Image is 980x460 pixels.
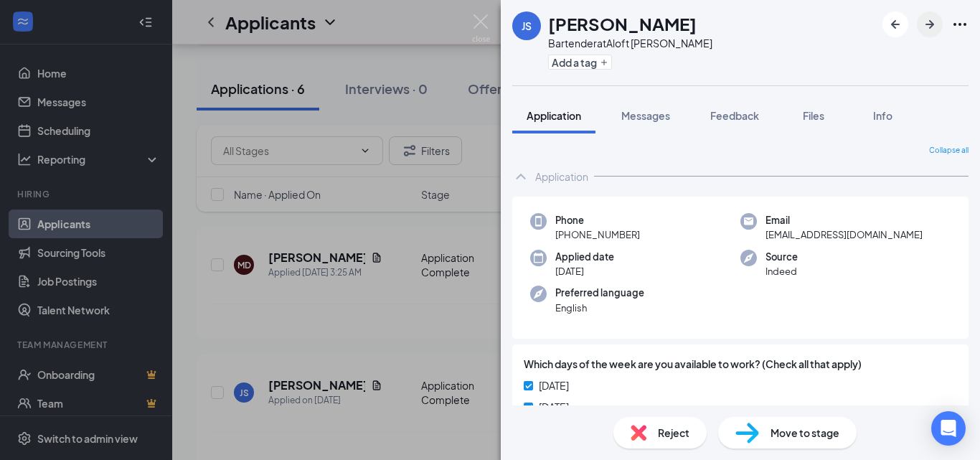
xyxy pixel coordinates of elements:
[803,109,824,122] span: Files
[555,286,644,300] span: Preferred language
[931,411,966,446] div: Open Intercom Messenger
[658,425,689,441] span: Reject
[765,264,798,278] span: Indeed
[621,109,670,122] span: Messages
[555,250,614,264] span: Applied date
[548,36,712,50] div: Bartender at Aloft [PERSON_NAME]
[765,250,798,264] span: Source
[539,377,569,393] span: [DATE]
[555,301,644,315] span: English
[539,399,569,415] span: [DATE]
[710,109,759,122] span: Feedback
[555,227,640,242] span: [PHONE_NUMBER]
[548,11,697,36] h1: [PERSON_NAME]
[921,16,938,33] svg: ArrowRight
[882,11,908,37] button: ArrowLeftNew
[524,356,862,372] span: Which days of the week are you available to work? (Check all that apply)
[771,425,839,441] span: Move to stage
[765,227,923,242] span: [EMAIL_ADDRESS][DOMAIN_NAME]
[951,16,969,33] svg: Ellipses
[555,213,640,227] span: Phone
[929,145,969,156] span: Collapse all
[527,109,581,122] span: Application
[512,168,529,185] svg: ChevronUp
[555,264,614,278] span: [DATE]
[917,11,943,37] button: ArrowRight
[535,169,588,184] div: Application
[887,16,904,33] svg: ArrowLeftNew
[600,58,608,67] svg: Plus
[522,19,532,33] div: JS
[873,109,892,122] span: Info
[765,213,923,227] span: Email
[548,55,612,70] button: PlusAdd a tag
